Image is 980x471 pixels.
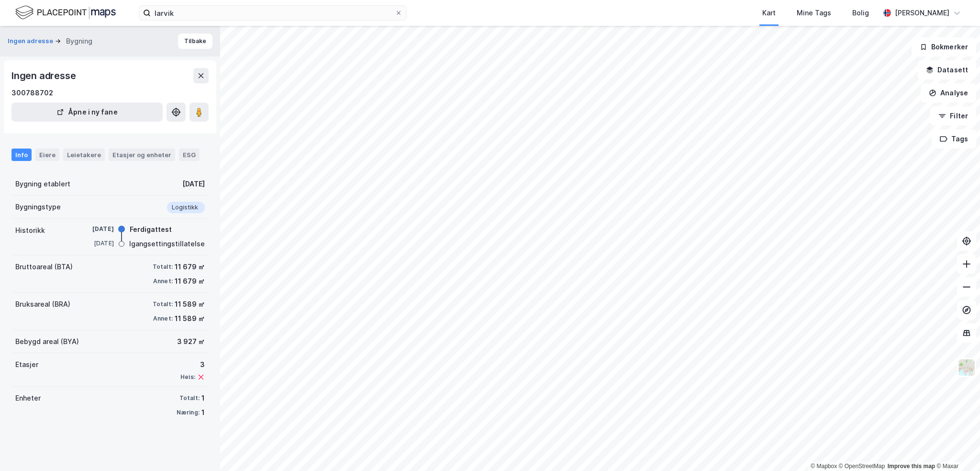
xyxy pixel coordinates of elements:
button: Analyse [921,83,976,103]
div: 3 927 ㎡ [177,336,205,347]
div: Ingen adresse [11,68,78,83]
div: [DATE] [76,225,114,233]
div: 11 679 ㎡ [175,261,205,273]
div: Mine Tags [797,7,831,19]
div: 3 [180,359,205,370]
div: Bygning [66,35,92,47]
div: Totalt: [179,394,200,402]
img: Z [958,358,976,377]
div: 300788702 [11,87,53,99]
iframe: Chat Widget [932,425,980,471]
div: Kontrollprogram for chat [932,425,980,471]
div: Historikk [15,225,45,236]
input: Søk på adresse, matrikkel, gårdeiere, leietakere eller personer [151,6,395,20]
button: Tags [932,129,976,149]
img: logo.f888ab2527a4732fd821a326f86c7f29.svg [15,4,116,21]
a: Mapbox [811,463,837,470]
div: 1 [201,407,205,418]
button: Ingen adresse [8,36,55,46]
div: 11 589 ㎡ [175,313,205,324]
div: 1 [201,392,205,404]
div: Bruttoareal (BTA) [15,261,73,273]
div: Info [11,149,32,161]
div: Bygning etablert [15,178,70,190]
div: Etasjer [15,359,38,370]
div: Bolig [852,7,869,19]
div: Annet: [153,277,173,285]
div: Igangsettingstillatelse [129,238,205,250]
button: Bokmerker [912,37,976,57]
div: Bebygd areal (BYA) [15,336,79,347]
div: [DATE] [76,239,114,248]
div: Heis: [180,373,195,381]
div: [DATE] [182,178,205,190]
button: Filter [930,106,976,126]
div: Ferdigattest [130,224,172,235]
a: Improve this map [888,463,935,470]
div: Enheter [15,392,41,404]
div: [PERSON_NAME] [895,7,949,19]
div: 11 589 ㎡ [175,299,205,310]
button: Åpne i ny fane [11,103,163,122]
div: Totalt: [153,263,173,271]
div: Annet: [153,315,173,322]
div: 11 679 ㎡ [175,276,205,287]
div: Bygningstype [15,201,61,213]
div: Bruksareal (BRA) [15,299,70,310]
button: Datasett [918,60,976,80]
div: Eiere [35,149,59,161]
a: OpenStreetMap [839,463,885,470]
button: Tilbake [178,34,212,49]
div: Næring: [177,409,200,416]
div: Leietakere [63,149,105,161]
div: Totalt: [153,300,173,308]
div: Etasjer og enheter [112,150,171,159]
div: Kart [762,7,776,19]
div: ESG [179,149,200,161]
